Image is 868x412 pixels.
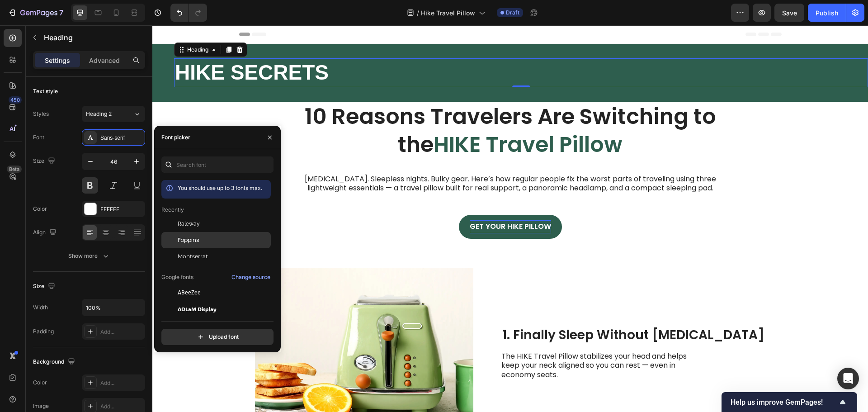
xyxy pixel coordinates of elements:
[7,166,22,173] div: Beta
[317,196,399,206] strong: Get Your HIKE Pillow
[816,8,838,18] div: Publish
[161,329,274,345] button: Upload font
[231,272,271,283] button: Change source
[317,195,399,208] div: Rich Text Editor. Editing area: main
[731,397,848,407] button: Show survey - Help us improve GemPages!
[808,4,846,22] button: Publish
[506,9,519,17] span: Draft
[144,149,572,168] p: [MEDICAL_DATA]. Sleepless nights. Bulky gear. Here’s how regular people fix the worst parts of tr...
[133,142,583,175] div: Rich Text Editor. Editing area: main
[33,402,49,410] div: Image
[82,299,145,316] input: Auto
[178,289,201,297] span: ABeeZee
[68,251,110,260] div: Show more
[161,206,184,214] p: Recently
[33,356,77,368] div: Background
[44,32,142,43] p: Heading
[196,332,239,341] div: Upload font
[100,403,143,411] div: Add...
[100,328,143,336] div: Add...
[33,110,49,118] div: Styles
[33,205,47,213] div: Color
[33,280,57,293] div: Size
[350,302,612,317] p: 1. Finally Sleep Without [MEDICAL_DATA]
[100,205,143,213] div: FFFFFF
[100,134,143,142] div: Sans-serif
[170,4,207,22] div: Undo/Redo
[349,327,552,355] p: The HIKE Travel Pillow stabilizes your head and helps keep your neck aligned so you can rest — ev...
[161,156,274,173] input: Search font
[837,368,859,389] div: Open Intercom Messenger
[33,87,58,95] div: Text style
[178,305,217,313] span: ADLaM Display
[33,379,47,387] div: Color
[82,106,145,122] button: Heading 2
[161,133,190,142] div: Font picker
[349,301,613,318] h2: Rich Text Editor. Editing area: main
[86,110,112,118] span: Heading 2
[33,227,58,239] div: Align
[782,9,797,17] span: Save
[178,236,199,244] span: Poppins
[89,56,120,65] p: Advanced
[33,303,48,312] div: Width
[281,104,470,134] span: HIKE Travel Pillow
[152,25,868,412] iframe: Design area
[231,273,270,281] div: Change source
[307,189,410,213] button: <p><strong>Get Your HIKE Pillow</strong></p>
[45,56,70,65] p: Settings
[774,4,804,22] button: Save
[100,379,143,387] div: Add...
[178,185,262,191] span: You should use up to 3 fonts max.
[178,252,208,260] span: Montserrat
[731,398,837,407] span: Help us improve GemPages!
[33,248,145,264] button: Show more
[349,326,553,355] div: Rich Text Editor. Editing area: main
[33,155,57,167] div: Size
[421,8,475,18] span: Hike Travel Pillow
[33,133,44,142] div: Font
[59,7,63,18] p: 7
[178,220,200,228] span: Raleway
[161,273,193,281] p: Google fonts
[4,4,67,22] button: 7
[33,327,54,336] div: Padding
[417,8,419,18] span: /
[9,96,22,104] div: 450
